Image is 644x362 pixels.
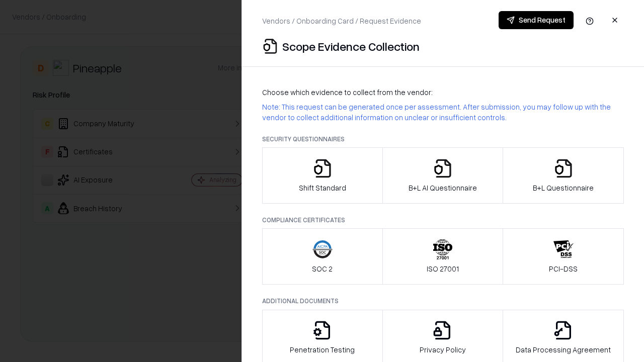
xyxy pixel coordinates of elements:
p: B+L Questionnaire [533,183,594,193]
p: B+L AI Questionnaire [409,183,477,193]
p: Security Questionnaires [262,135,624,143]
p: ISO 27001 [427,263,459,274]
button: ISO 27001 [382,228,504,285]
button: PCI-DSS [503,228,624,285]
button: Shift Standard [262,147,383,204]
button: B+L Questionnaire [503,147,624,204]
button: B+L AI Questionnaire [382,147,504,204]
p: Compliance Certificates [262,216,624,224]
p: Shift Standard [299,183,346,193]
p: PCI-DSS [549,263,578,274]
p: Scope Evidence Collection [282,38,420,54]
p: SOC 2 [312,263,333,274]
p: Vendors / Onboarding Card / Request Evidence [262,16,421,26]
p: Data Processing Agreement [516,344,611,355]
button: SOC 2 [262,228,383,285]
p: Additional Documents [262,297,624,305]
p: Choose which evidence to collect from the vendor: [262,87,624,98]
p: Penetration Testing [290,344,355,355]
p: Privacy Policy [420,344,466,355]
button: Send Request [499,11,574,29]
p: Note: This request can be generated once per assessment. After submission, you may follow up with... [262,102,624,123]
